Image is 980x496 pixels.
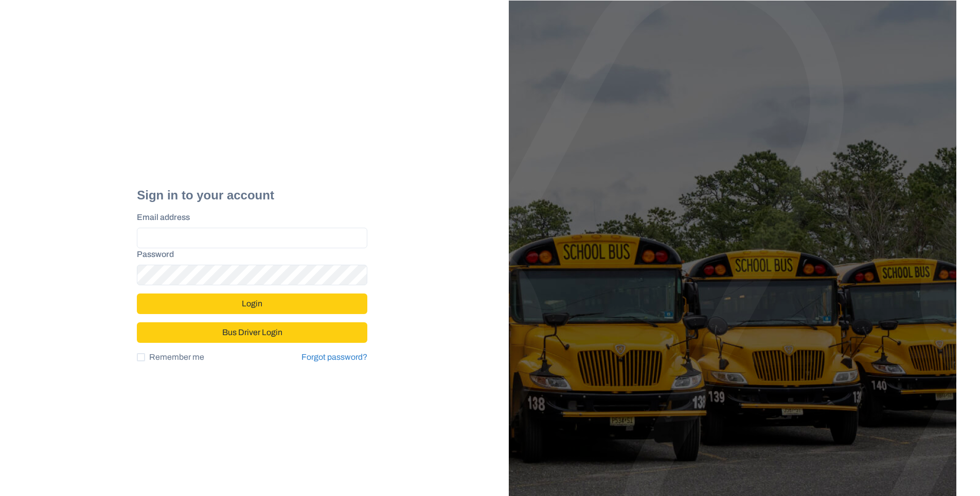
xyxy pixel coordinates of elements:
h2: Sign in to your account [137,188,367,203]
a: Bus Driver Login [137,323,367,332]
a: Forgot password? [301,353,367,361]
button: Login [137,293,367,314]
a: Forgot password? [301,351,367,363]
label: Password [137,248,361,261]
label: Email address [137,211,361,224]
span: Remember me [149,351,204,363]
button: Bus Driver Login [137,322,367,343]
